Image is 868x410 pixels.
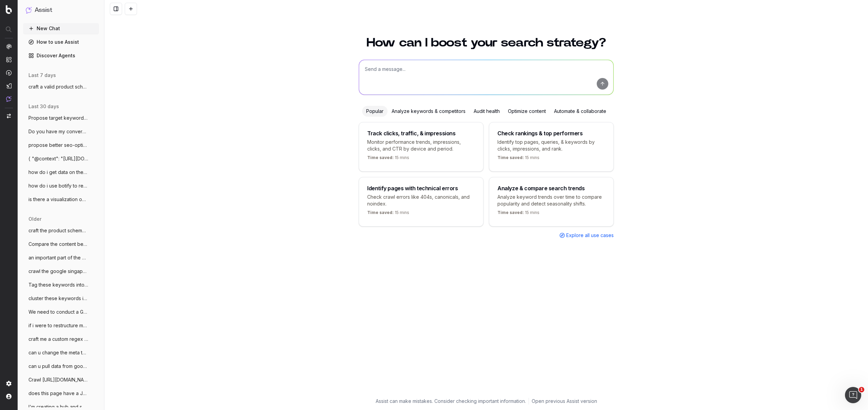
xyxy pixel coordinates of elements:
button: Do you have my conversion data from Adob [23,126,99,137]
span: does this page have a JS redirect? https [28,390,88,397]
span: last 7 days [28,72,56,79]
button: does this page have a JS redirect? https [23,388,99,399]
span: Explore all use cases [566,232,614,239]
a: Discover Agents [23,50,99,61]
span: Time saved: [367,155,394,160]
span: can u pull data from google search conso [28,363,88,370]
span: how do i use botify to replace internal [28,182,88,189]
span: an important part of the campaign is the [28,254,88,261]
p: 15 mins [367,210,409,218]
p: Identify top pages, queries, & keywords by clicks, impressions, and rank. [497,139,605,152]
div: Optimize content [504,106,550,117]
span: cluster these keywords into different ta [28,295,88,302]
button: an important part of the campaign is the [23,252,99,263]
button: Crawl [URL][DOMAIN_NAME] [23,374,99,385]
span: Time saved: [497,210,524,215]
img: Activation [6,70,12,76]
span: Time saved: [367,210,394,215]
a: Explore all use cases [559,232,614,239]
span: crawl the google singapore organic searc [28,268,88,275]
p: Assist can make mistakes. Consider checking important information. [376,398,526,405]
img: Setting [6,381,12,386]
p: 15 mins [367,155,409,163]
p: 15 mins [497,155,539,163]
h1: How can I boost your search strategy? [359,37,614,49]
span: We need to conduct a Generic keyword aud [28,309,88,315]
button: propose better seo-optimized meta tags f [23,140,99,151]
span: last 30 days [28,103,59,110]
div: Popular [362,106,388,117]
div: Analyze & compare search trends [497,186,585,191]
span: { "@context": "[URL][DOMAIN_NAME]", [28,155,88,162]
img: Switch project [7,114,11,118]
img: My account [6,394,12,399]
span: craft me a custom regex formula on GSC f [28,336,88,343]
button: if i were to restructure my prepaid land [23,320,99,331]
button: craft the product schema markup for this [23,225,99,236]
span: propose better seo-optimized meta tags f [28,142,88,149]
button: can u pull data from google search conso [23,361,99,372]
button: Propose target keywords for this page: [23,113,99,123]
p: Analyze keyword trends over time to compare popularity and detect seasonality shifts. [497,194,605,207]
span: Tag these keywords into these tags accor [28,281,88,288]
button: We need to conduct a Generic keyword aud [23,307,99,317]
span: craft a valid product schema markup for [28,83,88,90]
span: Do you have my conversion data from Adob [28,128,88,135]
button: cluster these keywords into different ta [23,293,99,304]
img: Intelligence [6,57,12,62]
button: how do i use botify to replace internal [23,180,99,191]
h1: Assist [35,5,52,15]
button: can u change the meta tags for my homepa [23,347,99,358]
span: 1 [859,387,864,392]
a: How to use Assist [23,37,99,47]
button: Compare the content between the 2nd best [23,239,99,250]
img: Analytics [6,44,12,49]
button: Tag these keywords into these tags accor [23,279,99,290]
a: Open previous Assist version [532,398,597,405]
button: New Chat [23,23,99,34]
button: craft me a custom regex formula on GSC f [23,334,99,345]
span: Compare the content between the 2nd best [28,241,88,248]
div: Identify pages with technical errors [367,186,458,191]
div: Track clicks, traffic, & impressions [367,131,456,136]
p: 15 mins [497,210,539,218]
img: Assist [26,7,32,13]
span: how do i get data on the status code of [28,169,88,176]
img: Studio [6,83,12,89]
button: is there a visualization on how many pag [23,194,99,205]
button: craft a valid product schema markup for [23,81,99,92]
button: crawl the google singapore organic searc [23,266,99,277]
button: Assist [26,5,96,15]
div: Check rankings & top performers [497,131,583,136]
img: Assist [6,96,12,102]
span: Time saved: [497,155,524,160]
button: how do i get data on the status code of [23,167,99,178]
span: if i were to restructure my prepaid land [28,322,88,329]
img: Botify logo [6,5,12,14]
span: can u change the meta tags for my homepa [28,349,88,356]
button: { "@context": "[URL][DOMAIN_NAME]", [23,153,99,164]
span: is there a visualization on how many pag [28,196,88,203]
span: craft the product schema markup for this [28,227,88,234]
div: Audit health [470,106,504,117]
span: Crawl [URL][DOMAIN_NAME] [28,376,88,383]
span: older [28,216,41,222]
iframe: Intercom live chat [845,387,861,403]
p: Monitor performance trends, impressions, clicks, and CTR by device and period. [367,139,475,152]
span: Propose target keywords for this page: [28,115,88,121]
p: Check crawl errors like 404s, canonicals, and noindex. [367,194,475,207]
div: Automate & collaborate [550,106,610,117]
div: Analyze keywords & competitors [388,106,470,117]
